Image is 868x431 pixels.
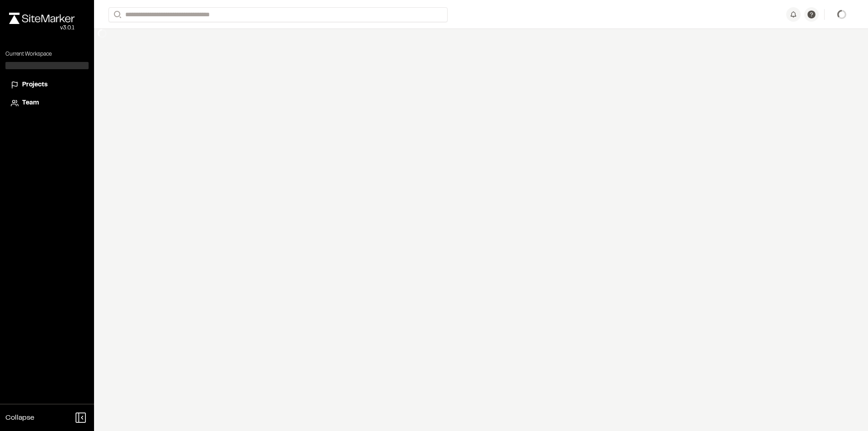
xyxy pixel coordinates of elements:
a: Projects [11,80,83,90]
span: Team [22,98,39,108]
a: Team [11,98,83,108]
p: Current Workspace [5,50,89,58]
div: Oh geez...please don't... [9,24,75,32]
img: rebrand.png [9,13,75,24]
span: Projects [22,80,47,90]
button: Search [108,7,125,22]
span: Collapse [5,412,34,423]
